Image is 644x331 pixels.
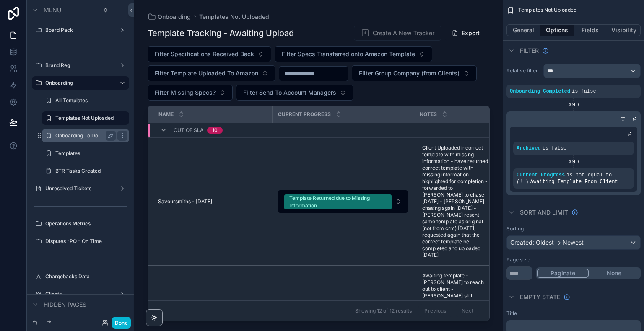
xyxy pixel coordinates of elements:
[506,24,540,36] button: General
[574,24,608,36] button: Fields
[517,145,541,151] span: Archived
[112,317,131,329] button: Done
[517,172,565,178] span: Current Progress
[45,62,116,69] label: Brand Reg
[518,7,576,13] span: Templates Not Uploaded
[45,80,112,86] label: Onboarding
[278,190,408,213] button: Select Button
[55,132,112,139] label: Onboarding To Do
[155,50,254,58] span: Filter Specifications Received Back
[506,310,517,317] label: Title
[530,179,618,185] span: Awaiting Template From Client
[55,97,127,104] label: All Templates
[506,235,641,250] button: Created: Oldest -> Newest
[158,111,174,118] span: Name
[55,168,127,174] label: BTR Tasks Created
[540,24,574,36] button: Options
[506,101,641,108] div: AND
[45,238,127,245] label: Disputes -PO - On Time
[243,88,336,97] span: Filter Send To Account Managers
[44,6,61,14] span: Menu
[148,27,294,39] h1: Template Tracking - Awaiting Upload
[420,111,437,118] span: Notes
[572,88,596,94] span: is false
[45,291,116,297] label: Clients
[352,65,477,81] button: Select Button
[419,141,492,262] a: Client Uploaded incorrect template with missing information - have returned correct template with...
[55,115,124,122] label: Templates Not Uploaded
[199,13,269,21] a: Templates Not Uploaded
[506,256,530,263] label: Page size
[236,85,353,101] button: Select Button
[45,185,116,192] label: Unresolved Tickets
[520,47,539,55] span: Filter
[359,69,460,78] span: Filter Group Company (from Clients)
[174,127,204,134] span: Out of SLA
[44,300,86,309] span: Hidden pages
[148,85,233,101] button: Select Button
[55,150,127,157] label: Templates
[148,46,271,62] button: Select Button
[445,26,486,41] button: Export
[45,27,116,34] label: Board Pack
[155,88,216,97] span: Filter Missing Specs?
[158,13,191,21] span: Onboarding
[422,145,489,259] span: Client Uploaded incorrect template with missing information - have returned correct template with...
[520,293,560,301] span: Empty state
[148,65,275,81] button: Select Button
[589,269,639,278] button: None
[507,236,640,249] div: Created: Oldest -> Newest
[355,308,412,314] span: Showing 12 of 12 results
[520,208,568,217] span: Sort And Limit
[158,198,212,205] span: Savoursmiths - [DATE]
[282,50,415,58] span: Filter Specs Transferred onto Amazon Template
[45,273,127,280] label: Chargebacks Data
[277,190,409,213] a: Select Button
[543,145,567,151] span: is false
[510,88,570,94] span: Onboarding Completed
[212,127,218,134] div: 10
[506,225,524,232] label: Sorting
[506,67,540,74] label: Relative filter
[155,69,258,78] span: Filter Template Uploaded To Amazon
[275,46,432,62] button: Select Button
[148,13,191,21] a: Onboarding
[289,194,387,209] div: Template Returned due to Missing Information
[278,111,331,118] span: Current Progress
[45,220,127,227] label: Operations Metrics
[513,158,634,165] div: AND
[607,24,641,36] button: Visibility
[537,269,589,278] button: Paginate
[158,198,267,205] a: Savoursmiths - [DATE]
